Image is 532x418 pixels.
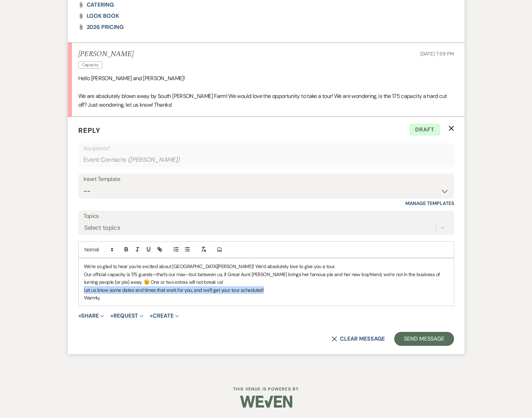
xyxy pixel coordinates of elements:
[84,223,120,233] div: Select topics
[78,313,104,319] button: Share
[110,313,143,319] button: Request
[150,313,153,319] span: +
[410,124,440,136] span: Draft
[84,174,449,184] div: Insert Template
[84,263,448,270] p: We’re so glad to hear you’re excited about [GEOGRAPHIC_DATA][PERSON_NAME]! We’d absolutely love t...
[78,50,134,59] h5: [PERSON_NAME]
[394,332,454,346] button: Send Message
[87,23,124,31] span: 2026 PRICING
[240,389,292,414] img: Weven Logo
[84,286,448,294] p: Let us know some dates and times that work for you, and we’ll get your tour scheduled!
[84,144,449,153] p: Recipients*
[84,271,448,286] p: Our official capacity is 175 guests—that’s our max—but between us, if Great Aunt [PERSON_NAME] br...
[78,61,103,69] span: Capacity
[87,2,114,8] a: CATERING
[87,12,119,20] span: LOOK BOOK
[87,1,114,8] span: CATERING
[128,155,180,165] span: ( [PERSON_NAME] )
[84,211,449,221] label: Topics
[84,153,449,167] div: Event Contacts
[332,336,384,342] button: Clear message
[405,200,454,206] a: Manage Templates
[110,313,113,319] span: +
[87,24,124,30] a: 2026 PRICING
[78,92,454,109] p: We are absolutely blown away by South [PERSON_NAME] Farm! We would love the opportunity to take a...
[420,51,454,57] span: [DATE] 7:59 PM
[150,313,178,319] button: Create
[78,74,454,83] p: Hello [PERSON_NAME] and [PERSON_NAME]!
[87,13,119,19] a: LOOK BOOK
[78,313,81,319] span: +
[84,294,448,302] p: Warmly,
[78,126,101,135] span: Reply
